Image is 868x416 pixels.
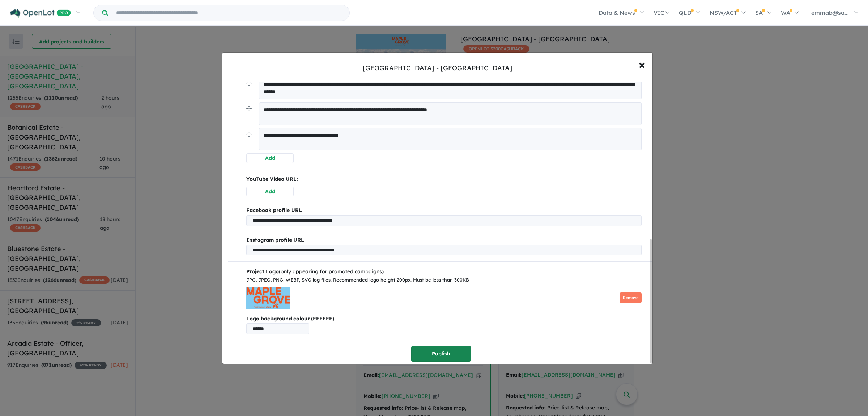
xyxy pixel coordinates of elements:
[411,346,471,362] button: Publish
[246,132,252,137] img: drag.svg
[110,5,348,21] input: Try estate name, suburb, builder or developer
[811,9,849,16] span: emmab@sa...
[246,207,302,213] b: Facebook profile URL
[246,153,294,163] button: Add
[246,175,642,184] p: YouTube Video URL:
[639,57,645,72] span: ×
[246,267,642,276] div: (only appearing for promoted campaigns)
[246,237,304,243] b: Instagram profile URL
[246,106,252,111] img: drag.svg
[246,80,252,86] img: drag.svg
[246,315,642,323] b: Logo background colour (FFFFFF)
[246,276,642,284] div: JPG, JPEG, PNG, WEBP, SVG log files. Recommended logo height 200px. Must be less than 300KB
[620,292,642,303] button: Remove
[246,268,279,275] b: Project Logo
[246,287,290,309] img: Maple%20Grove%20Estate%20-%20Pakenham%20East%20Logo.jpg
[246,187,294,196] button: Add
[10,9,71,18] img: Openlot PRO Logo White
[363,63,512,73] div: [GEOGRAPHIC_DATA] - [GEOGRAPHIC_DATA]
